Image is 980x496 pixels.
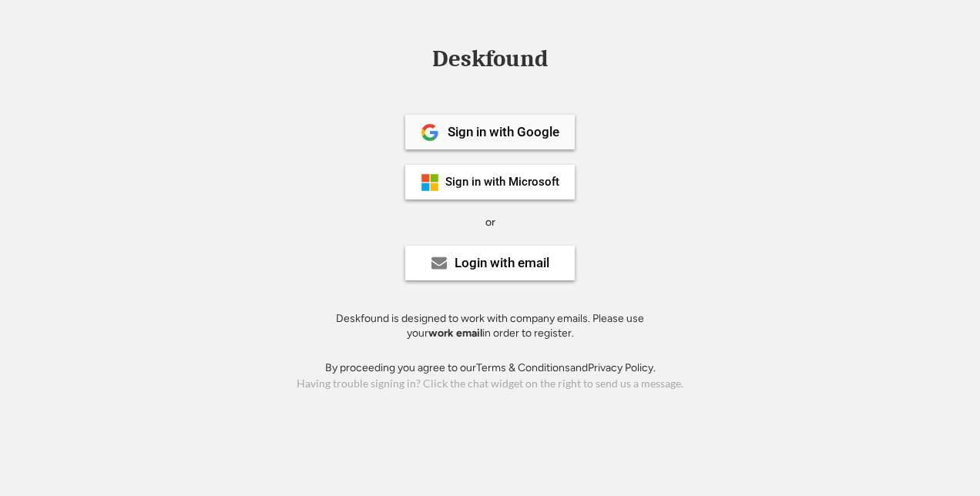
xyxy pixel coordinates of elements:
div: Login with email [455,256,549,270]
img: ms-symbollockup_mssymbol_19.png [421,173,439,192]
div: or [485,215,495,230]
strong: work email [428,327,482,340]
div: By proceeding you agree to our and [325,360,656,376]
img: 1024px-Google__G__Logo.svg.png [421,123,439,142]
a: Terms & Conditions [476,361,570,374]
a: Privacy Policy. [588,361,656,374]
div: Sign in with Google [448,126,559,139]
div: Sign in with Microsoft [445,176,559,188]
div: Deskfound [425,47,555,71]
div: Deskfound is designed to work with company emails. Please use your in order to register. [317,311,663,341]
